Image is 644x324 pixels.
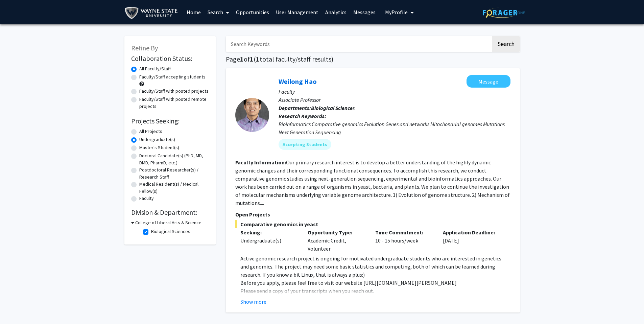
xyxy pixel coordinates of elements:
[279,77,317,86] a: Weilong Hao
[303,228,370,253] div: Academic Credit, Volunteer
[235,159,510,206] fg-read-more: Our primary research interest is to develop a better understanding of the highly dynamic genomic ...
[240,279,510,287] p: Before you apply, please feel free to visit our website [URL][DOMAIN_NAME][PERSON_NAME]
[443,228,500,236] p: Application Deadline:
[483,7,525,18] img: ForagerOne Logo
[204,0,233,24] a: Search
[370,228,438,253] div: 10 - 15 hours/week
[250,55,254,63] span: 1
[308,228,365,236] p: Opportunity Type:
[139,136,175,143] label: Undergraduate(s)
[272,0,322,24] a: User Management
[139,166,209,181] label: Postdoctoral Researcher(s) / Research Staff
[279,88,510,96] p: Faculty
[139,181,209,195] label: Medical Resident(s) / Medical Fellow(s)
[240,254,510,279] p: Active genomic research project is ongoing for motivated undergraduate students who are intereste...
[375,228,433,236] p: Time Commitment:
[279,120,510,136] div: Bioinformatics Comparative genomics Evolution Genes and networks Mitochondrial genomes Mutations ...
[279,113,326,119] b: Research Keywords:
[350,0,379,24] a: Messages
[235,210,510,218] p: Open Projects
[131,54,209,63] h2: Collaboration Status:
[131,44,158,52] span: Refine By
[139,128,162,135] label: All Projects
[139,73,206,80] label: Faculty/Staff accepting students
[131,208,209,216] h2: Division & Department:
[311,105,334,111] b: Biological
[279,105,311,111] b: Departments:
[226,55,520,63] h1: Page of ( total faculty/staff results)
[240,298,266,306] button: Show more
[5,294,29,319] iframe: Chat
[139,65,171,72] label: All Faculty/Staff
[139,152,209,166] label: Doctoral Candidate(s) (PhD, MD, DMD, PharmD, etc.)
[139,88,209,95] label: Faculty/Staff with posted projects
[226,36,491,52] input: Search Keywords
[311,105,355,111] span: s
[240,287,510,295] p: Please send a copy of your transcripts when you reach out.
[139,195,154,202] label: Faculty
[240,55,244,63] span: 1
[279,139,331,150] mat-chip: Accepting Students
[322,0,350,24] a: Analytics
[139,96,209,110] label: Faculty/Staff with posted remote projects
[438,228,505,253] div: [DATE]
[240,236,298,245] div: Undergraduate(s)
[235,220,510,228] span: Comparative genomics in yeast
[139,144,179,151] label: Master's Student(s)
[131,117,209,125] h2: Projects Seeking:
[124,5,181,21] img: Wayne State University Logo
[279,96,510,104] p: Associate Professor
[256,55,260,63] span: 1
[183,0,204,24] a: Home
[240,228,298,236] p: Seeking:
[151,228,190,235] label: Biological Sciences
[233,0,272,24] a: Opportunities
[335,105,353,111] b: Science
[467,75,510,88] button: Message Weilong Hao
[385,9,408,16] span: My Profile
[235,159,286,166] b: Faculty Information:
[492,36,520,52] button: Search
[135,219,201,226] h3: College of Liberal Arts & Science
